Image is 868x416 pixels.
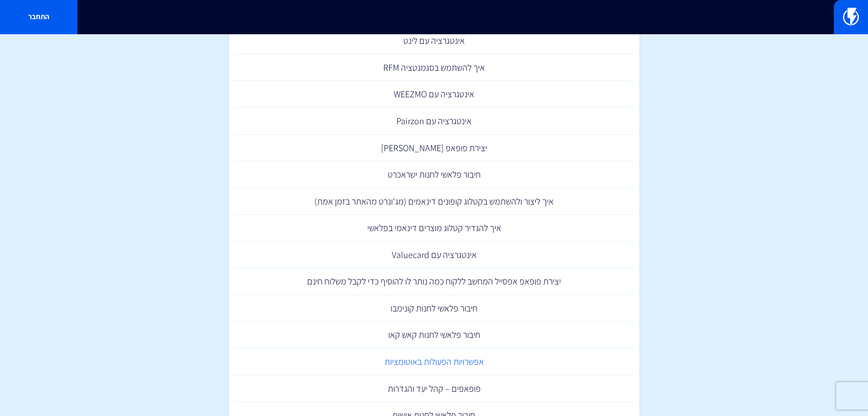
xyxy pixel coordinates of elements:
[234,242,635,269] a: אינטגרציה עם Valuecard
[234,215,635,242] a: איך להגדיר קטלוג מוצרים דינאמי בפלאשי
[234,348,635,375] a: אפשרויות הפעולות באוטומציות
[234,321,635,348] a: חיבור פלאשי לחנות קאש קאו
[234,375,635,402] a: פופאפים – קהל יעד והגדרות
[234,188,635,215] a: איך ליצור ולהשתמש בקטלוג קופונים דינאמים (מג'ונרט מהאתר בזמן אמת)
[234,108,635,135] a: אינטגרציה עם Pairzon
[234,54,635,81] a: איך להשתמש בסגמנטציה RFM
[234,27,635,54] a: אינטגרציה עם לינט
[234,135,635,162] a: יצירת פופאפ [PERSON_NAME]
[234,268,635,295] a: יצירת פופאפ אפסייל המחשב ללקוח כמה נותר לו להוסיף כדי לקבל משלוח חינם
[234,295,635,322] a: חיבור פלאשי לחנות קונימבו
[234,81,635,108] a: אינטגרציה עם WEEZMO
[234,161,635,188] a: חיבור פלאשי לחנות ישראכרט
